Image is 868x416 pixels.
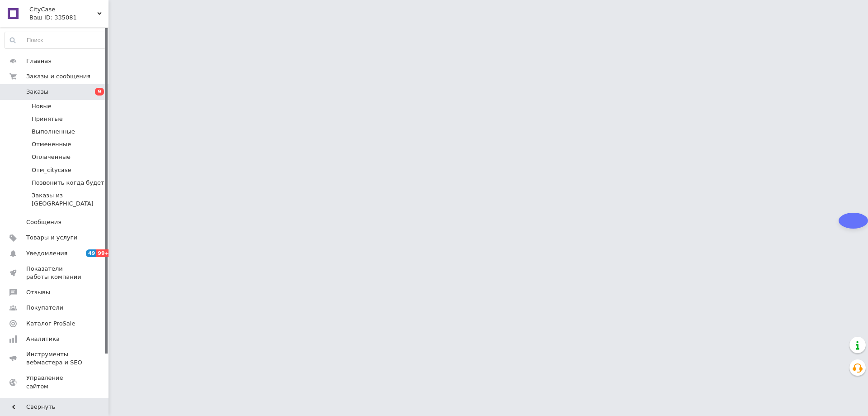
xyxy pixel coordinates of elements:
span: Оплаченные [32,153,71,161]
span: Инструменты вебмастера и SEO [26,350,84,367]
span: Позвонить когда будет [32,179,104,187]
span: Принятые [32,115,63,123]
span: Покупатели [26,304,63,312]
span: Аналитика [26,335,60,343]
input: Поиск [5,32,106,48]
span: Новые [32,102,52,110]
span: 99+ [96,249,111,257]
span: 49 [86,249,96,257]
div: Ваш ID: 335081 [29,14,108,22]
span: Показатели работы компании [26,265,84,281]
span: Товары и услуги [26,234,77,242]
span: Отзывы [26,288,50,296]
span: Сообщения [26,218,61,226]
span: Каталог ProSale [26,320,75,328]
span: Заказы и сообщения [26,72,90,81]
span: Заказы из [GEOGRAPHIC_DATA] [32,191,106,208]
span: Управление сайтом [26,374,84,390]
span: Главная [26,57,52,65]
span: 9 [95,88,104,96]
span: Уведомления [26,249,67,258]
span: CityCase [29,5,97,14]
span: Заказы [26,88,48,96]
span: Отм_citycase [32,166,71,174]
span: Выполненные [32,128,75,136]
span: Отмененные [32,140,71,148]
